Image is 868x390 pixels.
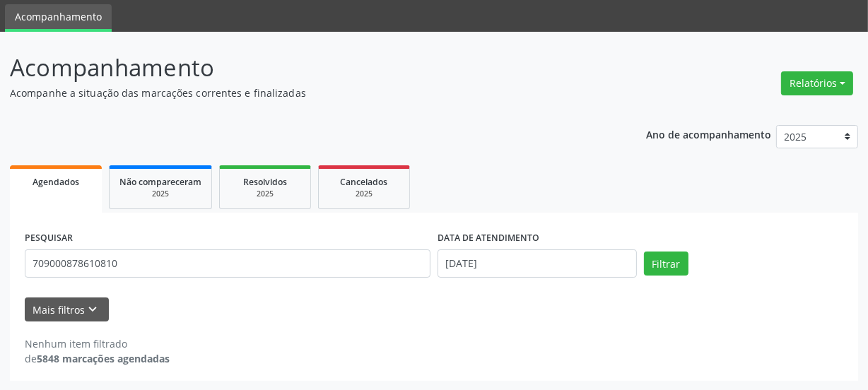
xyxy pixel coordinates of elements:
[119,176,201,188] span: Não compareceram
[10,50,604,85] p: Acompanhamento
[438,227,539,249] label: DATA DE ATENDIMENTO
[33,176,79,188] span: Agendados
[119,189,201,199] div: 2025
[25,297,109,322] button: Mais filtroskeyboard_arrow_down
[781,71,853,95] button: Relatórios
[644,252,688,276] button: Filtrar
[243,176,287,188] span: Resolvidos
[37,352,170,365] strong: 5848 marcações agendadas
[86,302,101,317] i: keyboard_arrow_down
[10,85,604,100] p: Acompanhe a situação das marcações correntes e finalizadas
[438,249,637,278] input: Selecione um intervalo
[25,336,170,351] div: Nenhum item filtrado
[25,351,170,366] div: de
[230,189,300,199] div: 2025
[646,125,771,143] p: Ano de acompanhamento
[329,189,399,199] div: 2025
[341,176,388,188] span: Cancelados
[25,249,430,278] input: Nome, CNS
[25,227,73,249] label: PESQUISAR
[5,4,112,32] a: Acompanhamento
